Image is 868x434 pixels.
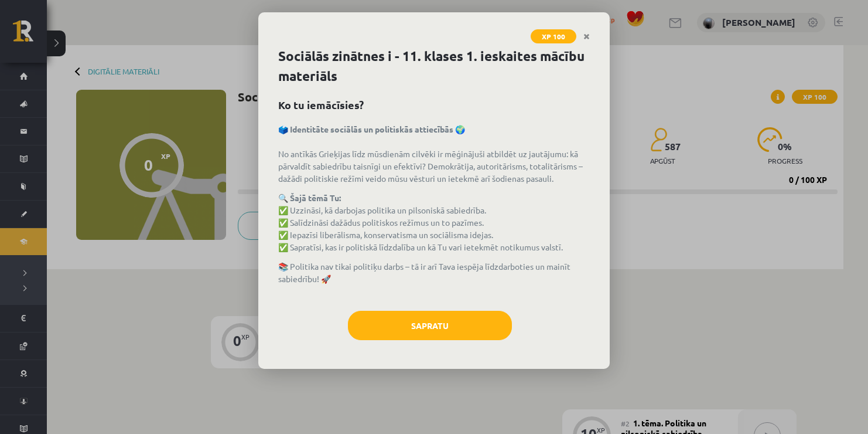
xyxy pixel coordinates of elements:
[348,311,512,340] button: Sapratu
[278,97,590,113] h2: Ko tu iemācīsies?
[278,123,590,185] p: No antīkās Grieķijas līdz mūsdienām cilvēki ir mēģinājuši atbildēt uz jautājumu: kā pārvaldīt sab...
[278,192,341,203] strong: 🔍 Šajā tēmā Tu:
[576,25,597,48] a: Close
[278,124,465,134] strong: 🗳️ Identitāte sociālās un politiskās attiecībās 🌍
[278,46,590,86] h1: Sociālās zinātnes i - 11. klases 1. ieskaites mācību materiāls
[278,260,590,285] p: 📚 Politika nav tikai politiķu darbs – tā ir arī Tava iespēja līdzdarboties un mainīt sabiedrību! 🚀
[278,192,590,253] p: ✅ Uzzināsi, kā darbojas politika un pilsoniskā sabiedrība. ✅ Salīdzināsi dažādus politiskos režīm...
[531,29,576,43] span: XP 100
